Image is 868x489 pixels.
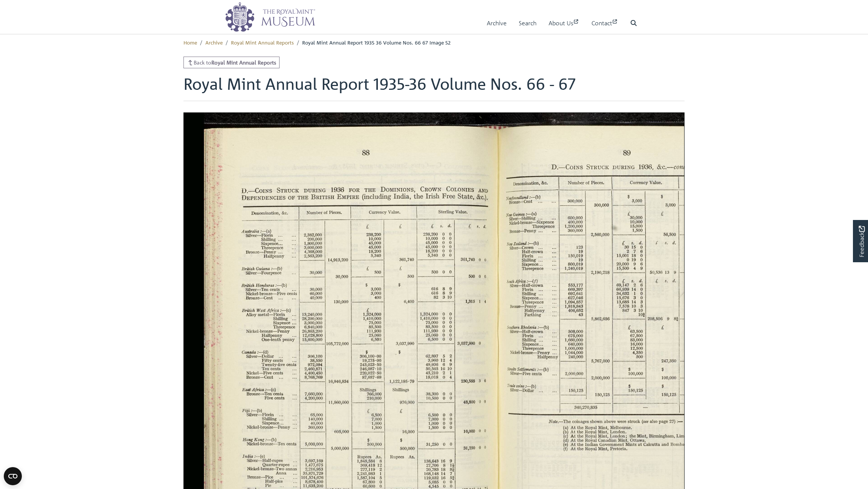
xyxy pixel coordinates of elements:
span: ——-———~——— [351,275,378,279]
span: Nlckel [509,221,519,225]
span: —(b) [530,194,537,200]
span: 2,190,213 [591,270,623,275]
span: [GEOGRAPHIC_DATA] [255,282,296,288]
span: 45,000 [368,246,378,249]
span: 00, [616,288,621,291]
span: _. [410,215,415,223]
span: (Including [362,194,388,201]
span: CROWN [420,186,439,192]
span: Threepence [522,300,539,304]
span: 1' [204,181,205,184]
span: 200,000 [307,237,319,241]
span: 123 [576,245,581,249]
span: 500 [374,270,380,274]
span: Zealtmd [513,241,524,245]
span: 9 [633,262,635,265]
span: 238.200 [423,232,436,236]
span: . [212,294,213,297]
span: [GEOGRAPHIC_DATA], [394,193,450,200]
span: British [241,266,267,271]
span: 10 [448,295,451,298]
a: Would you like to provide feedback? [853,220,868,262]
span: 40,000 [310,296,320,300]
span: 800,019 [568,262,580,266]
span: d [672,241,674,244]
span: 50,500 [663,232,674,237]
span: 13, [617,300,620,304]
span: —— [613,203,618,207]
h1: Royal Mint Annual Report 1935-36 Volume Nos. 66 - 67 [183,74,685,101]
span: 1 [634,292,635,294]
span: . [401,264,402,267]
span: ,, [206,243,208,247]
span: EMPIRE [337,193,356,200]
span: 2 [627,250,628,252]
span: 3 [640,300,642,303]
span: Shilling [261,237,292,242]
span: ' [217,300,218,303]
span: 14 [631,287,634,291]
span: Currency [630,180,657,185]
span: 09,147 [616,283,626,287]
a: Home [183,39,197,46]
span: 500 [407,274,412,278]
span: Shilling [522,257,539,264]
span: 1 [212,132,213,134]
span: Bronze—Cent [246,295,268,304]
span: Threepence [522,266,539,271]
span: Half—crown [522,249,541,253]
span: FOR [349,187,375,193]
span: SmuIlAfrka:——(f) [507,279,535,283]
span: 8 [443,292,444,294]
span: Pieces. [329,210,339,214]
span: of [585,180,588,184]
span: s. [631,279,633,283]
span: 34,032 [616,291,626,295]
span: »~—— [300,273,321,281]
span: OF [288,195,293,200]
span: "~ [219,165,221,168]
span: 150,019 [568,253,592,258]
span: 40,000 [425,245,436,249]
span: NM [507,242,511,245]
strong: Royal Mint Annual Reports [211,59,276,66]
span: 400 [374,295,380,299]
span: Shilling [522,292,534,296]
span: - [204,230,205,233]
span: ‘ [206,274,207,277]
span: 4 [484,300,485,303]
span: DURING [304,187,323,194]
span: -___ [679,186,689,193]
span: : [214,238,215,241]
span: D.—-COINs [241,187,268,194]
span: DEPENDENCIES [241,194,281,201]
span: 19 [579,249,582,253]
span: 13 [665,270,668,274]
span: 30 [624,245,627,249]
span: Florin [522,287,531,291]
span: _, [288,218,290,221]
span: 30,000 [630,216,640,220]
span: 60,000 [310,292,320,295]
span: 009,397 [568,288,581,292]
span: 1,094,857 [565,300,599,305]
span: 9 [449,291,451,294]
span: &c. [541,180,546,185]
span: 2,332,000 [304,233,319,237]
span: THE [297,194,306,201]
span: £ [622,241,623,244]
span: 092,041 [568,292,580,296]
span: \,,,f,,,mdlm [506,195,527,201]
span: State, [458,193,472,200]
span: 8 [443,287,444,290]
span: 027,040 [568,296,581,300]
span: 5‘ [204,228,211,240]
span: 500 [431,270,437,274]
span: 939 [622,287,627,291]
span: Halfpenny [264,254,294,259]
span: N [506,214,507,216]
span: { [656,279,657,283]
span: THE [364,186,374,193]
